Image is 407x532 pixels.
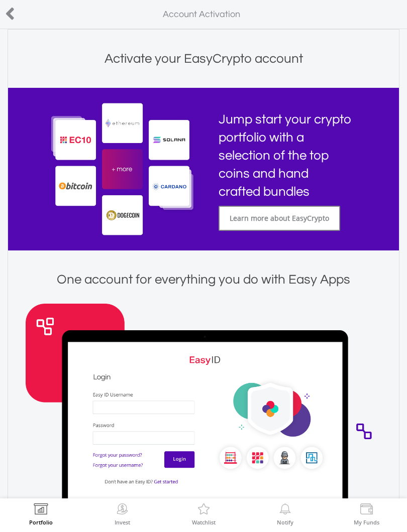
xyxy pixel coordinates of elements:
[277,503,293,525] a: Notify
[277,519,293,525] label: Notify
[354,519,379,525] label: My Funds
[11,271,396,289] h1: One account for everything you do with Easy Apps
[29,503,53,525] a: Portfolio
[115,503,130,525] a: Invest
[354,503,379,525] a: My Funds
[196,503,212,517] img: Watchlist
[33,503,49,517] img: View Portfolio
[115,503,130,517] img: Invest Now
[359,503,374,517] img: View Funds
[48,100,196,238] img: Cards showing screenshots of EasyCrypto
[219,206,340,231] a: Learn more about EasyCrypto
[219,110,351,201] h1: Jump start your crypto portfolio with a selection of the top coins and hand crafted bundles
[192,503,216,525] a: Watchlist
[277,503,293,517] img: View Notifications
[192,519,216,525] label: Watchlist
[29,519,53,525] label: Portfolio
[11,50,396,68] h1: Activate your EasyCrypto account
[163,8,240,21] label: Account Activation
[115,519,130,525] label: Invest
